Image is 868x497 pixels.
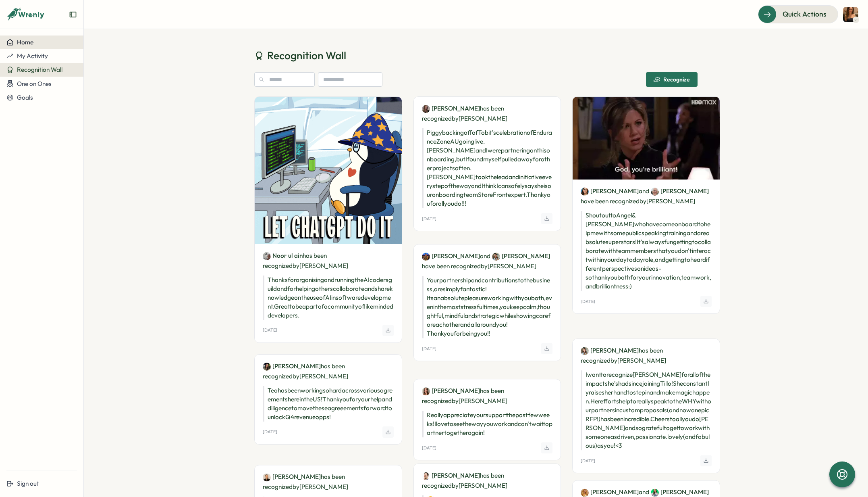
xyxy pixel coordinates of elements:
a: Jason Silverstein[PERSON_NAME] [263,472,321,481]
p: [DATE] [263,429,277,434]
a: Chris Hogben[PERSON_NAME] [422,471,480,480]
span: Recognition Wall [267,48,346,63]
img: Emily Thompson [843,7,858,22]
img: Recognition Image [255,97,402,244]
p: Really appreciate your support the past few weeks! I love to see the way you work and can't wait ... [422,411,553,438]
img: Julie Gu [492,253,500,261]
p: I want to recognize [PERSON_NAME] for all of the impact she's had since joining Tillo! She consta... [581,370,712,450]
p: Thanks for organising and running the AI coders guild and for helping others collaborate and shar... [263,276,394,320]
a: Julie Gu[PERSON_NAME] [492,252,550,261]
p: has been recognized by [PERSON_NAME] [263,361,394,381]
p: [DATE] [422,216,436,221]
img: Lucy Bird [581,489,589,497]
span: and [639,187,649,196]
img: Jason Silverstein [263,473,271,481]
button: Recognize [646,72,698,87]
img: Recognition Image [573,97,720,180]
div: Recognize [654,76,690,83]
a: Aimee Weston[PERSON_NAME] [422,104,480,113]
span: Goals [17,94,33,101]
span: One on Ones [17,80,52,88]
span: and [480,252,490,261]
img: Noor ul ain [263,252,271,260]
img: Simon Downes [651,188,659,196]
img: Angel Yebra [581,188,589,196]
img: Izzie Winstanley [422,388,430,396]
a: Teodora Crivineanu[PERSON_NAME] [263,362,321,371]
a: Izzie Winstanley[PERSON_NAME] [422,387,480,396]
a: Lucy Bird[PERSON_NAME] [581,488,639,497]
p: has been recognized by [PERSON_NAME] [581,345,712,365]
a: Simon Downes[PERSON_NAME] [651,187,709,196]
p: has been recognized by [PERSON_NAME] [422,103,553,123]
a: Sophia Wilkinson[PERSON_NAME] [651,488,709,497]
p: have been recognized by [PERSON_NAME] [422,251,553,271]
p: has been recognized by [PERSON_NAME] [422,470,553,491]
button: Expand sidebar [69,10,77,19]
p: Shoutout to Angel & [PERSON_NAME] who have come on board to help me with some public speaking tra... [581,211,712,291]
p: [DATE] [581,458,595,464]
img: Nicole Stanaland [422,253,430,261]
span: and [639,488,649,497]
a: Noor ul ainNoor ul ain [263,251,303,260]
p: has been recognized by [PERSON_NAME] [263,251,394,271]
img: Julie Gu [581,347,589,355]
span: Home [17,38,33,46]
p: have been recognized by [PERSON_NAME] [581,186,712,206]
p: [DATE] [422,445,436,451]
span: Quick Actions [783,9,826,19]
img: Chris Hogben [422,472,430,480]
span: My Activity [17,52,48,60]
img: Sophia Wilkinson [651,489,659,497]
p: [DATE] [422,346,436,351]
p: has been recognized by [PERSON_NAME] [263,472,394,492]
p: Piggybacking off of Tobit's celebration of Endurance Zone AU going live. [PERSON_NAME] and I were... [422,128,553,208]
span: Recognition Wall [17,66,62,73]
img: Aimee Weston [422,105,430,113]
img: Teodora Crivineanu [263,363,271,371]
a: Julie Gu[PERSON_NAME] [581,346,639,355]
button: Quick Actions [758,5,838,23]
a: Nicole Stanaland[PERSON_NAME] [422,252,480,261]
a: Angel Yebra[PERSON_NAME] [581,187,639,196]
p: [DATE] [263,328,277,333]
p: has been recognized by [PERSON_NAME] [422,386,553,406]
span: Sign out [17,480,39,487]
p: Your partnership and contributions to the business, are simply fantastic! Its an absolute pleasur... [422,276,553,338]
p: [DATE] [581,299,595,304]
p: Teo has been working so hard across various agreements here in the US! Thank you for your help an... [263,386,394,422]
